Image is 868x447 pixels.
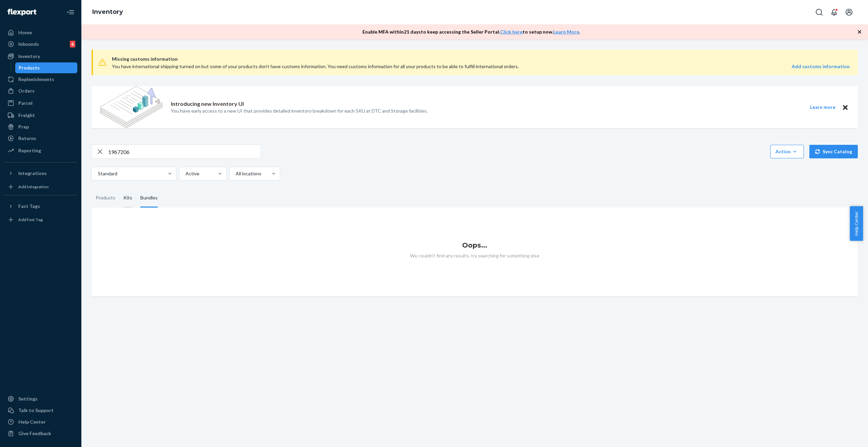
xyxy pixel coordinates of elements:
[18,419,46,425] div: Help Center
[185,170,185,177] input: Active
[235,170,236,177] input: All locations
[112,55,850,63] span: Missing customs information
[4,74,77,85] a: Replenishments
[112,63,702,70] div: You have international shipping turned on but some of your products don’t have customs informatio...
[792,63,850,70] a: Add customs information
[18,53,40,60] div: Inventory
[171,100,244,108] p: Introducing new Inventory UI
[4,405,77,416] a: Talk to Support
[841,103,850,112] button: Close
[7,9,36,16] img: Flexport logo
[64,5,77,19] button: Close Navigation
[4,85,77,96] a: Orders
[87,2,129,22] ol: breadcrumbs
[827,5,841,19] button: Open notifications
[4,27,77,38] a: Home
[123,189,132,208] div: Kits
[18,112,35,119] div: Freight
[18,184,48,190] div: Add Integration
[4,110,77,121] a: Freight
[18,123,29,130] div: Prep
[4,393,77,404] a: Settings
[553,29,579,35] a: Learn More
[140,189,158,208] div: Bundles
[809,145,858,158] button: Sync Catalog
[19,64,40,71] div: Products
[18,395,38,402] div: Settings
[4,98,77,109] a: Parcel
[4,39,77,50] a: Inbounds6
[92,252,858,259] p: We couldn't find any results, try searching for something else
[850,206,863,241] button: Help Center
[4,133,77,144] a: Returns
[18,88,35,94] div: Orders
[18,29,32,36] div: Home
[4,145,77,156] a: Reporting
[362,28,580,35] p: Enable MFA within 21 days to keep accessing the Seller Portal. to setup now. .
[775,148,799,155] div: Action
[4,428,77,439] button: Give Feedback
[18,203,40,210] div: Fast Tags
[4,121,77,132] a: Prep
[4,416,77,427] a: Help Center
[18,430,51,437] div: Give Feedback
[97,170,98,177] input: Standard
[171,108,428,114] p: You have early access to a new UI that provides detailed inventory breakdown for each SKU at DTC ...
[4,168,77,179] button: Integrations
[18,41,39,47] div: Inbounds
[500,29,522,35] a: Click here
[18,170,47,177] div: Integrations
[92,241,858,249] h1: Oops...
[18,100,33,106] div: Parcel
[4,214,77,225] a: Add Fast Tag
[18,135,36,142] div: Returns
[92,8,123,16] a: Inventory
[108,145,261,158] input: Search inventory by name or sku
[15,62,78,73] a: Products
[4,201,77,212] button: Fast Tags
[18,217,43,222] div: Add Fast Tag
[4,181,77,192] a: Add Integration
[96,189,115,208] div: Products
[4,51,77,62] a: Inventory
[770,145,804,158] button: Action
[812,5,826,19] button: Open Search Box
[100,86,163,128] img: new-reports-banner-icon.82668bd98b6a51aee86340f2a7b77ae3.png
[842,5,856,19] button: Open account menu
[70,41,75,47] div: 6
[806,103,840,112] button: Learn more
[792,63,850,69] strong: Add customs information
[18,147,41,154] div: Reporting
[18,76,54,83] div: Replenishments
[18,407,54,414] div: Talk to Support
